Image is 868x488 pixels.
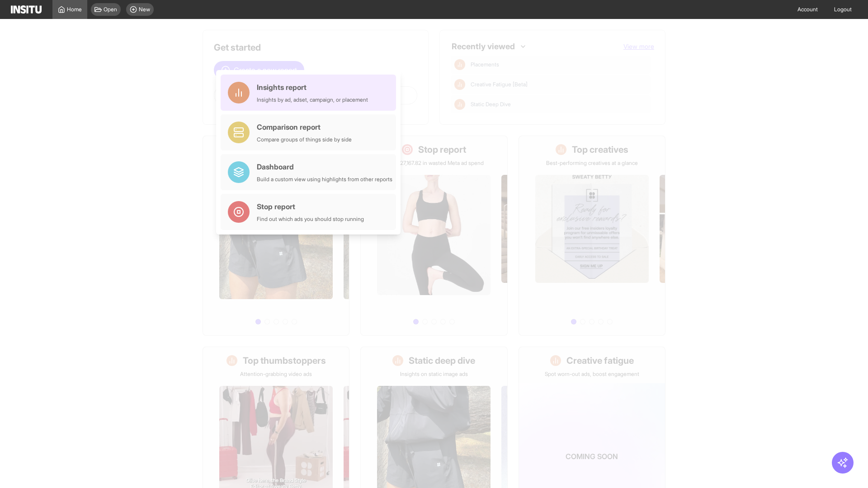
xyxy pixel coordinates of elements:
div: Dashboard [257,161,392,172]
div: Insights by ad, adset, campaign, or placement [257,96,368,103]
div: Insights report [257,82,368,93]
div: Find out which ads you should stop running [257,216,364,223]
div: Compare groups of things side by side [257,136,352,143]
span: Home [67,6,82,13]
img: Logo [11,5,42,14]
div: Comparison report [257,122,352,132]
span: New [139,6,150,13]
div: Stop report [257,201,364,212]
span: Open [104,6,117,13]
div: Build a custom view using highlights from other reports [257,176,392,183]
